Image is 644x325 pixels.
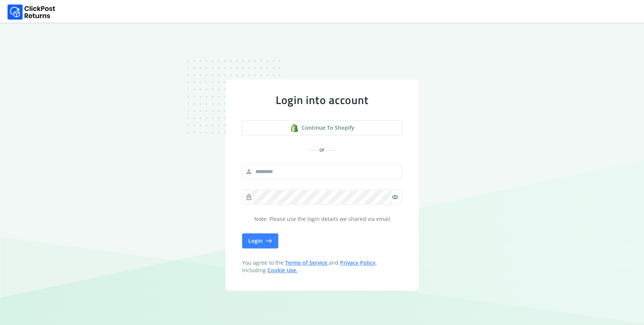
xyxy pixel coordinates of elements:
[242,146,402,153] div: or
[266,236,272,246] span: east
[340,259,375,266] a: Privacy Policy
[242,233,278,248] button: Login east
[242,215,402,223] p: Note: Please use the login details we shared via email
[290,124,299,132] img: shopify logo
[267,267,298,274] a: Cookie Use.
[392,192,398,202] span: visibility
[242,120,402,135] button: Continue to shopify
[285,259,329,266] a: Terms of Service
[242,93,402,107] div: Login into account
[242,259,402,274] span: You agree to the and , including
[302,124,354,132] span: Continue to shopify
[246,166,252,177] span: person
[242,120,402,135] a: shopify logoContinue to shopify
[8,5,55,20] img: Logo
[246,192,252,202] span: lock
